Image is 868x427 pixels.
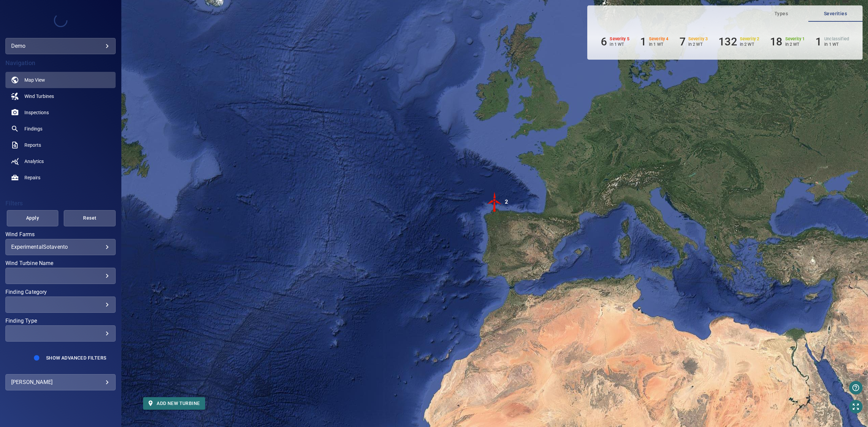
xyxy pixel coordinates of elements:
h4: Filters [5,200,116,207]
span: Reports [24,142,41,148]
gmp-advanced-marker: 2 [485,192,505,213]
span: Severities [812,9,859,18]
h6: Severity 4 [649,37,669,41]
h6: Severity 1 [785,37,805,41]
h6: Unclassified [824,37,849,41]
li: Severity 3 [679,35,708,48]
span: Show Advanced Filters [46,355,106,361]
h6: 132 [718,35,737,48]
h6: 1 [815,35,822,48]
span: Inspections [24,109,49,116]
p: in 2 WT [785,42,805,47]
div: demo [5,38,116,54]
div: Finding Type [5,325,116,342]
div: Finding Category [5,297,116,313]
div: Wind Farms [5,239,116,255]
a: reports noActive [5,137,116,153]
p: in 1 WT [649,42,669,47]
a: map active [5,72,116,88]
li: Severity 4 [640,35,669,48]
p: in 2 WT [688,42,708,47]
h6: 1 [640,35,646,48]
p: in 1 WT [610,42,629,47]
label: Wind Farms [5,232,116,237]
h6: 18 [770,35,782,48]
li: Severity Unclassified [815,35,849,48]
li: Severity 5 [601,35,629,48]
div: [PERSON_NAME] [11,377,110,388]
div: ExperimentalSotavento [11,244,110,250]
a: analytics noActive [5,153,116,169]
span: Types [758,9,804,18]
a: inspections noActive [5,104,116,121]
p: in 1 WT [824,42,849,47]
a: windturbines noActive [5,88,116,104]
label: Finding Type [5,318,116,324]
li: Severity 1 [770,35,805,48]
h6: 6 [601,35,607,48]
a: findings noActive [5,121,116,137]
button: Show Advanced Filters [42,352,110,363]
span: Repairs [24,174,40,181]
div: Wind Turbine Name [5,268,116,284]
h6: Severity 5 [610,37,629,41]
label: Wind Turbine Name [5,261,116,266]
span: Map View [24,77,45,83]
a: repairs noActive [5,169,116,186]
span: Add new turbine [149,399,200,408]
button: Reset [64,210,116,226]
h6: Severity 2 [740,37,759,41]
span: Apply [15,214,50,222]
h6: Severity 3 [688,37,708,41]
button: Add new turbine [143,397,205,410]
h4: Navigation [5,60,116,66]
div: 2 [505,192,508,212]
span: Reset [72,214,107,222]
span: Analytics [24,158,44,165]
img: windFarmIconCat5.svg [485,192,505,212]
p: in 2 WT [740,42,759,47]
button: Apply [7,210,59,226]
li: Severity 2 [718,35,759,48]
span: Wind Turbines [24,93,54,100]
div: demo [11,41,110,52]
span: Findings [24,125,42,132]
h6: 7 [679,35,686,48]
label: Finding Category [5,289,116,295]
